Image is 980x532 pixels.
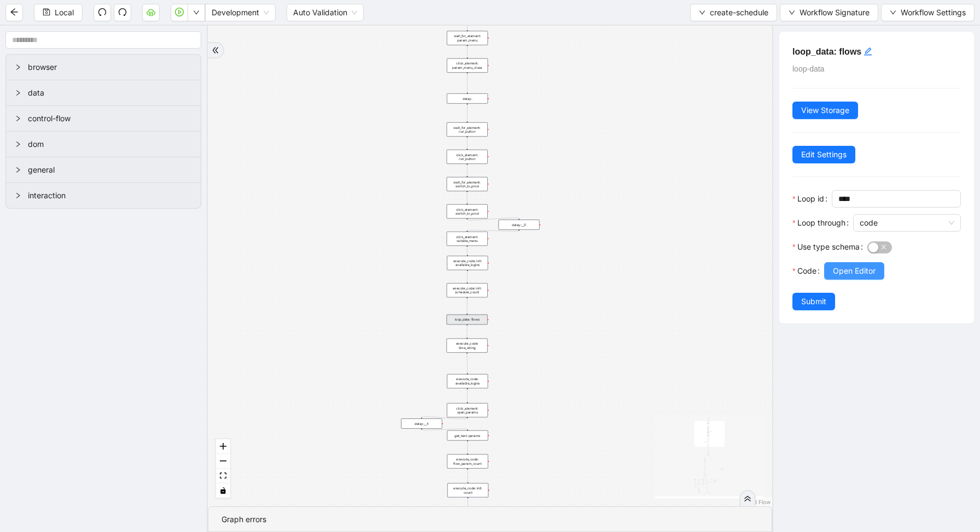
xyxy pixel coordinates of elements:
[94,4,111,21] button: undo
[212,4,269,21] span: Development
[447,403,488,417] div: click_element: open_params
[467,247,468,255] g: Edge from click_element: outside_menu to execute_code: init: available_logins
[792,146,855,163] button: Edit Settings
[499,220,540,230] div: delay:__0
[792,64,824,73] span: loop-data
[710,7,768,19] span: create-schedule
[467,230,519,231] g: Edge from delay:__0 to click_element: outside_menu
[216,454,230,469] button: zoom out
[175,8,184,16] span: play-circle
[901,7,966,19] span: Workflow Settings
[28,113,192,125] span: control-flow
[447,31,488,45] div: wait_for_element: param_menu
[212,46,219,54] span: double-right
[881,4,975,21] button: downWorkflow Settings
[792,45,961,58] h5: loop_data: flows
[15,141,21,147] span: right
[742,499,771,505] a: React Flow attribution
[28,164,192,176] span: general
[6,157,201,182] div: general
[447,232,488,246] div: click_element: outside_menu
[824,262,884,280] button: Open Editor
[447,177,488,191] div: wait_for_element: switch_to_prod
[447,283,488,297] div: execute_code: init: schedule_count
[468,469,468,482] g: Edge from execute_code: flow_param_count to execute_code: init: count
[98,8,107,16] span: undo
[6,183,201,208] div: interaction
[15,115,21,122] span: right
[28,61,192,73] span: browser
[28,190,192,202] span: interaction
[467,353,468,373] g: Edge from execute_code: time_string to execute_code: available_logins
[6,80,201,105] div: data
[28,138,192,150] span: dom
[422,417,468,419] g: Edge from click_element: open_params to delay:__4
[801,104,849,116] span: View Storage
[797,265,816,277] span: Code
[6,106,201,131] div: control-flow
[447,430,488,441] div: get_text: params
[28,87,192,99] span: data
[447,58,488,73] div: click_element: param_menu_close
[447,122,488,137] div: wait_for_element: run_button
[792,293,835,310] button: Submit
[780,4,878,21] button: downWorkflow Signature
[789,9,795,16] span: down
[216,469,230,483] button: fit view
[447,454,488,469] div: execute_code: flow_param_count
[171,4,188,21] button: play-circle
[447,315,488,325] div: loop_data: flows
[447,204,488,218] div: click_element: switch_to_prod
[797,193,824,205] span: Loop id
[690,4,777,21] button: downcreate-schedule
[447,483,488,498] div: execute_code: init: count
[15,167,21,173] span: right
[447,339,488,353] div: execute_code: time_string
[860,215,954,231] span: code
[447,256,488,270] div: execute_code: init: available_logins
[890,9,896,16] span: down
[422,429,468,430] g: Edge from delay:__4 to get_text: params
[15,90,21,96] span: right
[744,495,751,503] span: double-right
[833,265,876,277] span: Open Editor
[797,241,860,253] span: Use type schema
[401,418,442,429] div: delay:__4
[864,45,872,58] div: click to edit id
[447,150,488,164] div: click_element: run_button
[467,218,519,220] g: Edge from click_element: switch_to_prod to delay:__0
[467,271,468,282] g: Edge from execute_code: init: available_logins to execute_code: init: schedule_count
[188,4,205,21] button: down
[801,295,826,308] span: Submit
[5,4,23,21] button: arrow-left
[34,4,83,21] button: saveLocal
[55,7,74,19] span: Local
[114,4,131,21] button: redo
[15,64,21,70] span: right
[216,483,230,498] button: toggle interactivity
[293,4,357,21] span: Auto Validation
[864,47,872,56] span: edit
[216,439,230,454] button: zoom in
[447,93,488,104] div: delay:
[797,217,845,229] span: Loop through
[699,9,705,16] span: down
[221,513,759,525] div: Graph errors
[142,4,160,21] button: cloud-server
[6,55,201,80] div: browser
